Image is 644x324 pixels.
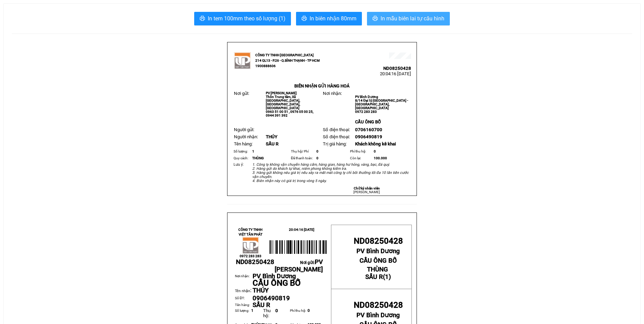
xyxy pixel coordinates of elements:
[290,308,308,323] td: Phí thu hộ:
[255,53,320,68] strong: CÔNG TY TNHH [GEOGRAPHIC_DATA] 214 QL13 - P.26 - Q.BÌNH THẠNH - TP HCM 1900888606
[234,52,251,69] img: logo
[383,66,411,71] span: ND08250428
[385,273,389,281] span: 1
[356,311,400,319] span: PV Bình Dương
[289,228,314,231] span: 20:04:16 [DATE]
[252,149,254,153] span: 1
[238,228,262,236] strong: CÔNG TY TNHH VIỆT TÂN PHÁT
[323,127,350,132] span: Số điện thoại:
[353,190,380,194] span: [PERSON_NAME]
[308,308,310,313] span: 0
[301,16,307,22] span: printer
[263,308,271,318] span: Thu hộ:
[200,16,205,22] span: printer
[235,287,252,293] span: :
[233,148,251,155] td: Số lượng:
[235,308,251,323] td: Số lượng:
[253,301,270,309] span: SẦU R
[349,148,373,155] td: Phí thu hộ:
[354,236,403,246] span: ND08250428
[290,148,315,155] td: Thụ hộ/ Phí
[234,91,249,96] span: Nơi gửi:
[242,237,259,254] img: logo
[275,308,278,313] span: 0
[355,141,396,146] span: Khách không kê khai
[234,134,258,139] span: Người nhận:
[354,300,403,310] span: ND08250428
[365,273,383,281] span: SẦU R
[374,149,376,153] span: 0
[266,134,277,139] span: THÚY
[275,258,323,273] span: PV [PERSON_NAME]
[294,83,350,88] strong: BIÊN NHẬN GỬI HÀNG HOÁ
[372,16,378,22] span: printer
[349,155,373,162] td: Còn lại:
[208,14,286,23] span: In tem 100mm theo số lượng (1)
[253,278,301,288] span: CẦU ÔNG BỐ
[316,149,318,153] span: 0
[374,156,387,160] span: 100.000
[381,14,444,23] span: In mẫu biên lai tự cấu hình
[323,134,350,139] span: Số điện thoại:
[316,156,318,160] span: 0
[323,91,342,96] span: Nơi nhận:
[253,287,269,294] span: THÚY
[356,247,400,255] span: PV Bình Dương
[367,12,450,25] button: printerIn mẫu biên lai tự cấu hình
[266,95,300,110] span: Thôn Trung tâm, Xã [GEOGRAPHIC_DATA], [GEOGRAPHIC_DATA], [GEOGRAPHIC_DATA]
[323,141,347,146] span: Trị giá hàng:
[234,127,254,132] span: Người gửi:
[252,156,264,160] span: THÙNG
[296,12,362,25] button: printerIn biên nhận 80mm
[236,258,274,266] span: ND08250428
[233,155,251,162] td: Quy cách:
[355,134,382,139] span: 0906490819
[310,14,356,23] span: In biên nhận 80mm
[380,71,411,76] span: 20:04:16 [DATE]
[266,91,297,95] span: PV [PERSON_NAME]
[235,302,253,308] td: Tên hàng:
[234,141,253,146] span: Tên hàng:
[251,308,253,313] span: 1
[235,289,250,293] span: Tên nhận
[194,12,291,25] button: printerIn tem 100mm theo số lượng (1)
[235,274,253,287] td: Nơi nhận:
[252,162,409,183] em: 1. Công ty không vận chuyển hàng cấm, hàng gian, hàng hư hỏng, vàng, bạc, đá quý. 2. Hàng gửi do ...
[290,155,315,162] td: Đã thanh toán:
[266,110,313,117] span: 0963 51 00 51 , 0976 05 00 25, 0944 391 392
[275,260,323,272] span: Nơi gửi:
[367,266,388,273] span: THÙNG
[355,99,408,110] span: 8/14 Đại lộ [GEOGRAPHIC_DATA] - [GEOGRAPHIC_DATA], [GEOGRAPHIC_DATA]
[355,95,378,99] span: PV Bình Dương
[253,295,290,302] span: 0906490819
[360,257,397,264] span: CẦU ÔNG BỐ
[355,110,377,114] span: 0972 283 283
[234,162,244,167] span: Lưu ý:
[355,119,381,124] span: CẦU ÔNG BỐ
[266,141,278,146] span: SẦU R
[354,186,380,190] strong: Chữ ký nhân viên
[355,127,382,132] span: 0706160700
[240,254,261,258] span: 0972 283 283
[235,295,253,302] td: Số ĐT:
[365,266,391,281] strong: ( )
[253,272,296,280] span: PV Bình Dương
